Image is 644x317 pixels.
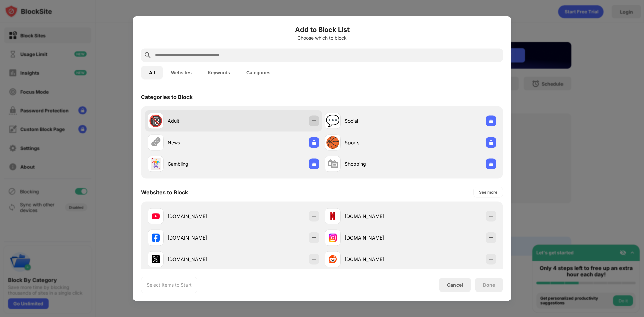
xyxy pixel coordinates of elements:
div: Select Items to Start [147,281,192,288]
button: Keywords [200,66,238,79]
div: [DOMAIN_NAME] [345,213,411,220]
div: News [168,139,233,146]
div: [DOMAIN_NAME] [345,234,411,241]
div: Choose which to block [141,35,503,40]
div: [DOMAIN_NAME] [345,256,411,263]
div: Categories to Block [141,93,193,100]
button: All [141,66,163,79]
div: Adult [168,117,233,124]
img: search.svg [144,51,152,59]
div: 💬 [326,114,340,128]
div: 🏀 [326,136,340,149]
h6: Add to Block List [141,24,503,34]
img: favicons [329,212,337,220]
div: Cancel [447,282,463,288]
div: Sports [345,139,411,146]
button: Categories [238,66,278,79]
div: [DOMAIN_NAME] [168,256,233,263]
img: favicons [152,255,160,263]
div: Done [483,282,495,287]
div: Websites to Block [141,189,188,195]
div: 🃏 [149,157,163,171]
div: 🔞 [149,114,163,128]
div: See more [479,189,497,195]
div: Gambling [168,160,233,167]
button: Websites [163,66,200,79]
img: favicons [152,233,160,242]
div: Social [345,117,411,124]
div: Shopping [345,160,411,167]
img: favicons [329,255,337,263]
img: favicons [329,233,337,242]
div: [DOMAIN_NAME] [168,234,233,241]
div: 🛍 [327,157,338,171]
img: favicons [152,212,160,220]
div: [DOMAIN_NAME] [168,213,233,220]
div: 🗞 [150,136,161,149]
